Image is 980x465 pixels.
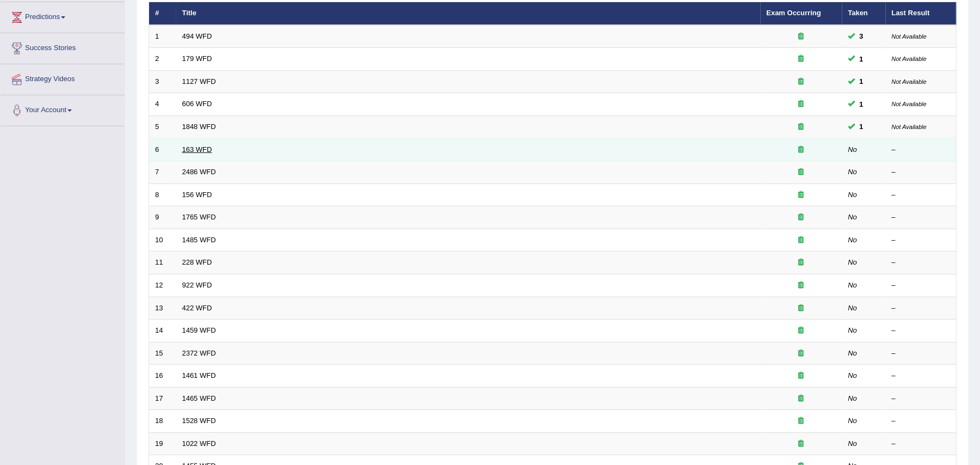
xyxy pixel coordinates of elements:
[767,145,836,155] div: Exam occurring question
[892,326,951,336] div: –
[767,190,836,200] div: Exam occurring question
[848,417,858,425] em: No
[892,235,951,246] div: –
[767,212,836,223] div: Exam occurring question
[767,280,836,291] div: Exam occurring question
[848,304,858,312] em: No
[848,236,858,244] em: No
[767,394,836,404] div: Exam occurring question
[149,229,176,252] td: 10
[149,206,176,229] td: 9
[182,236,216,244] a: 1485 WFD
[892,280,951,291] div: –
[1,2,125,29] a: Predictions
[767,303,836,314] div: Exam occurring question
[848,394,858,402] em: No
[767,416,836,426] div: Exam occurring question
[149,432,176,455] td: 19
[855,121,868,132] span: You can still take this question
[848,168,858,176] em: No
[1,33,125,60] a: Success Stories
[182,100,212,108] a: 606 WFD
[149,70,176,93] td: 3
[1,95,125,123] a: Your Account
[767,99,836,109] div: Exam occurring question
[767,32,836,42] div: Exam occurring question
[892,56,927,62] small: Not Available
[182,145,212,154] a: 163 WFD
[149,48,176,71] td: 2
[848,439,858,448] em: No
[149,2,176,25] th: #
[767,122,836,132] div: Exam occurring question
[886,2,957,25] th: Last Result
[848,326,858,334] em: No
[892,371,951,381] div: –
[848,349,858,357] em: No
[149,252,176,274] td: 11
[892,348,951,359] div: –
[842,2,886,25] th: Taken
[767,258,836,268] div: Exam occurring question
[149,297,176,320] td: 13
[182,281,212,289] a: 922 WFD
[149,183,176,206] td: 8
[182,371,216,380] a: 1461 WFD
[892,303,951,314] div: –
[176,2,761,25] th: Title
[848,258,858,266] em: No
[767,235,836,246] div: Exam occurring question
[182,417,216,425] a: 1528 WFD
[182,191,212,199] a: 156 WFD
[182,439,216,448] a: 1022 WFD
[182,326,216,334] a: 1459 WFD
[848,191,858,199] em: No
[848,371,858,380] em: No
[1,64,125,91] a: Strategy Videos
[767,326,836,336] div: Exam occurring question
[149,161,176,184] td: 7
[767,77,836,87] div: Exam occurring question
[892,258,951,268] div: –
[182,304,212,312] a: 422 WFD
[892,33,927,40] small: Not Available
[892,416,951,426] div: –
[848,145,858,154] em: No
[855,53,868,65] span: You can still take this question
[182,123,216,131] a: 1848 WFD
[855,76,868,87] span: You can still take this question
[767,348,836,359] div: Exam occurring question
[149,410,176,433] td: 18
[767,54,836,64] div: Exam occurring question
[892,212,951,223] div: –
[767,167,836,178] div: Exam occurring question
[149,93,176,116] td: 4
[182,77,216,85] a: 1127 WFD
[892,145,951,155] div: –
[892,439,951,449] div: –
[149,138,176,161] td: 6
[767,9,821,17] a: Exam Occurring
[892,124,927,130] small: Not Available
[149,387,176,410] td: 17
[182,54,212,63] a: 179 WFD
[149,25,176,48] td: 1
[848,281,858,289] em: No
[892,101,927,107] small: Not Available
[892,190,951,200] div: –
[182,213,216,221] a: 1765 WFD
[182,168,216,176] a: 2486 WFD
[149,274,176,297] td: 12
[892,167,951,178] div: –
[149,116,176,139] td: 5
[149,320,176,342] td: 14
[855,30,868,42] span: You can still take this question
[848,213,858,221] em: No
[767,439,836,449] div: Exam occurring question
[182,394,216,402] a: 1465 WFD
[149,365,176,388] td: 16
[767,371,836,381] div: Exam occurring question
[892,394,951,404] div: –
[182,258,212,266] a: 228 WFD
[892,78,927,85] small: Not Available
